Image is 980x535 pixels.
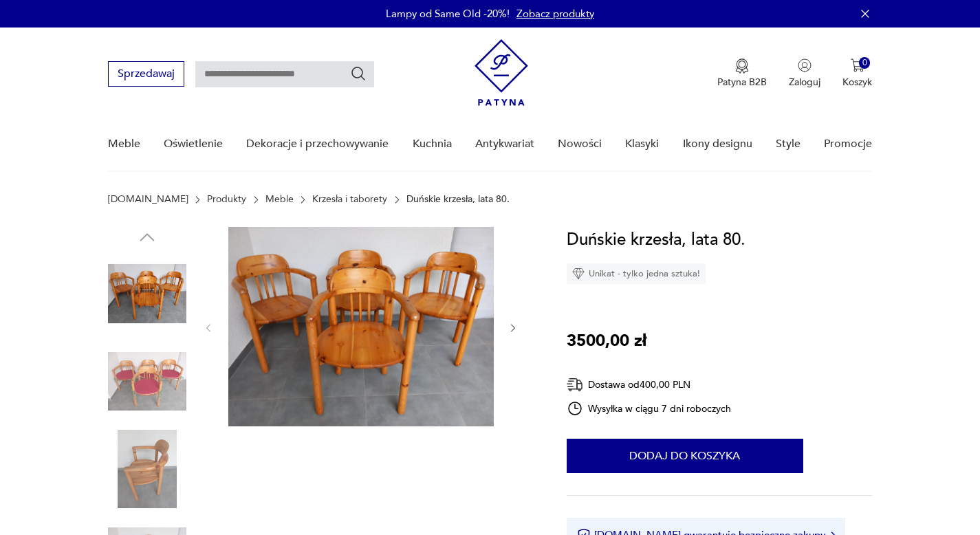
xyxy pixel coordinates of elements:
[572,267,585,280] img: Ikona diamentu
[683,118,752,171] a: Ikony designu
[108,194,188,205] a: [DOMAIN_NAME]
[717,76,767,89] p: Patyna B2B
[735,58,749,74] img: Ikona medalu
[108,342,186,421] img: Zdjęcie produktu Duńskie krzesła, lata 80.
[789,76,820,89] p: Zaloguj
[717,58,767,89] a: Ikona medaluPatyna B2B
[108,70,184,80] a: Sprzedawaj
[567,263,706,284] div: Unikat - tylko jedna sztuka!
[164,118,223,171] a: Oświetlenie
[717,58,767,89] button: Patyna B2B
[475,39,528,106] img: Patyna - sklep z meblami i dekoracjami vintage
[108,61,184,87] button: Sprzedawaj
[798,58,812,72] img: Ikonka użytkownika
[567,376,732,393] div: Dostawa od 400,00 PLN
[625,118,659,171] a: Klasyki
[789,58,820,89] button: Zaloguj
[859,57,871,69] div: 0
[776,118,801,171] a: Style
[108,118,140,171] a: Meble
[851,58,864,72] img: Ikona koszyka
[207,194,246,205] a: Produkty
[567,439,803,473] button: Dodaj do koszyka
[108,430,186,508] img: Zdjęcie produktu Duńskie krzesła, lata 80.
[386,7,510,21] p: Lampy od Same Old -20%!
[516,7,594,21] a: Zobacz produkty
[312,194,387,205] a: Krzesła i taborety
[567,376,583,393] img: Ikona dostawy
[567,400,732,417] div: Wysyłka w ciągu 7 dni roboczych
[567,328,646,354] p: 3500,00 zł
[567,227,745,253] h1: Duńskie krzesła, lata 80.
[475,118,534,171] a: Antykwariat
[842,76,872,89] p: Koszyk
[406,194,510,205] p: Duńskie krzesła, lata 80.
[824,118,872,171] a: Promocje
[558,118,602,171] a: Nowości
[246,118,389,171] a: Dekoracje i przechowywanie
[228,227,494,426] img: Zdjęcie produktu Duńskie krzesła, lata 80.
[108,254,186,333] img: Zdjęcie produktu Duńskie krzesła, lata 80.
[265,194,294,205] a: Meble
[842,58,872,89] button: 0Koszyk
[413,118,452,171] a: Kuchnia
[350,65,367,82] button: Szukaj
